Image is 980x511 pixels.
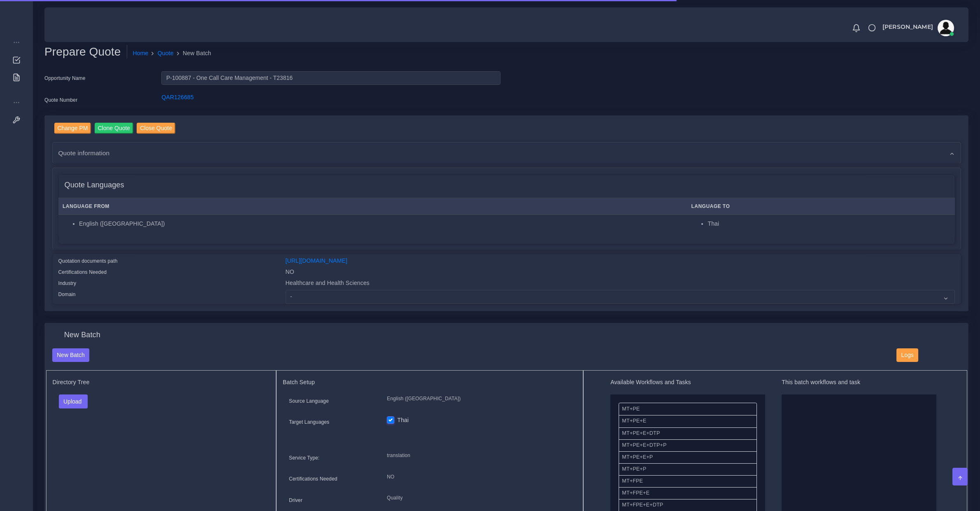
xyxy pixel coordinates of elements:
p: NO [387,473,570,481]
a: [URL][DOMAIN_NAME] [286,257,347,264]
label: Certifications Needed [58,268,107,276]
h5: Batch Setup [283,379,577,386]
li: MT+PE+P [619,463,757,476]
a: Home [133,49,149,58]
label: Service Type: [289,454,319,462]
p: translation [387,451,570,460]
h4: Quote Languages [65,181,124,190]
p: English ([GEOGRAPHIC_DATA]) [387,394,570,403]
h5: Available Workflows and Tasks [610,379,765,386]
h4: New Batch [64,331,100,340]
li: English ([GEOGRAPHIC_DATA]) [79,219,682,228]
label: Source Language [289,397,329,405]
label: Quote Number [44,96,77,104]
a: New Batch [52,351,90,358]
input: Clone Quote [95,123,134,134]
label: Industry [58,280,77,287]
li: MT+FPE [619,475,757,488]
h2: Prepare Quote [44,45,127,59]
input: Change PM [54,123,91,134]
a: QAR126685 [161,94,193,100]
button: Logs [896,348,918,362]
label: Target Languages [289,418,329,426]
th: Language From [58,198,687,215]
h5: This batch workflows and task [782,379,936,386]
li: MT+PE+E+DTP+P [619,439,757,452]
span: Quote information [58,148,110,158]
button: New Batch [52,348,90,362]
li: New Batch [174,49,211,58]
li: MT+PE+E [619,415,757,427]
a: Quote [158,49,174,58]
div: NO [279,268,961,279]
button: Upload [59,394,88,408]
li: MT+PE [619,403,757,415]
span: Logs [901,352,914,358]
th: Language To [687,198,955,215]
label: Quotation documents path [58,257,118,265]
span: [PERSON_NAME] [882,24,933,30]
p: Quality [387,494,570,502]
a: [PERSON_NAME]avatar [878,20,957,36]
li: MT+FPE+E [619,487,757,499]
div: Healthcare and Health Sciences [279,279,961,290]
label: Opportunity Name [44,75,86,82]
li: MT+PE+E+P [619,451,757,464]
label: Thai [397,416,409,425]
img: avatar [938,20,954,36]
div: Quote information [53,142,961,163]
label: Domain [58,291,76,298]
li: Thai [708,219,950,228]
h5: Directory Tree [53,379,270,386]
input: Close Quote [137,123,175,134]
label: Driver [289,497,303,504]
li: MT+PE+E+DTP [619,427,757,440]
label: Certifications Needed [289,475,338,483]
